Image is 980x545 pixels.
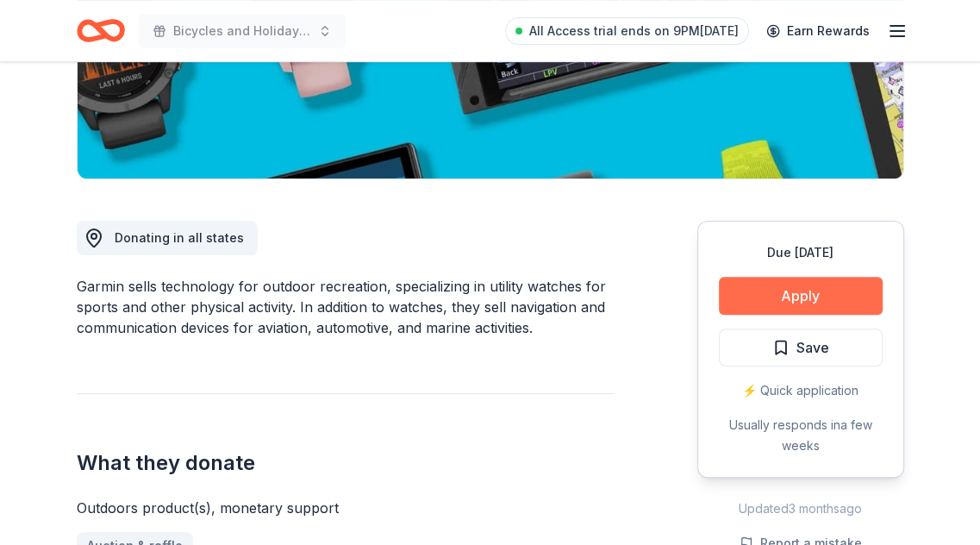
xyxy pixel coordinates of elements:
[796,336,829,359] span: Save
[505,17,749,45] a: All Access trial ends on 9PM[DATE]
[77,10,125,51] a: Home
[719,242,883,263] div: Due [DATE]
[115,230,244,245] span: Donating in all states
[719,380,883,401] div: ⚡️ Quick application
[77,276,615,338] div: Garmin sells technology for outdoor recreation, specializing in utility watches for sports and ot...
[139,14,346,48] button: Bicycles and Holiday Bells
[719,277,883,315] button: Apply
[697,498,904,519] div: Updated 3 months ago
[77,449,615,477] h2: What they donate
[719,329,883,366] button: Save
[529,21,739,41] span: All Access trial ends on 9PM[DATE]
[756,16,880,47] a: Earn Rewards
[719,415,883,456] div: Usually responds in a few weeks
[173,21,311,41] span: Bicycles and Holiday Bells
[77,498,615,518] div: Outdoors product(s), monetary support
